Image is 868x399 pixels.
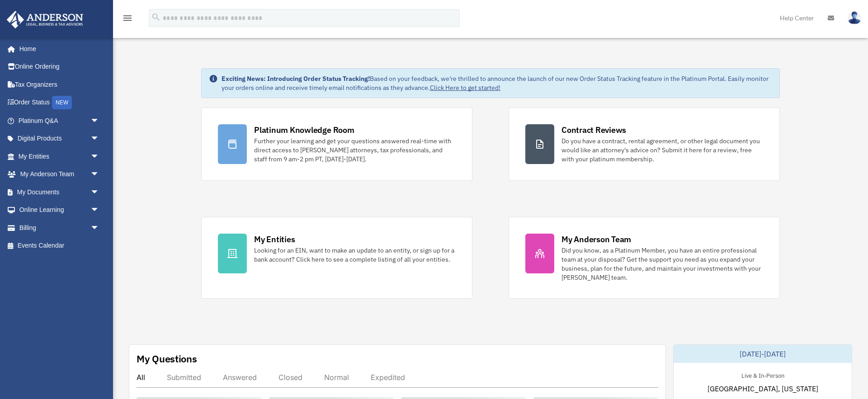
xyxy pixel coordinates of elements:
span: arrow_drop_down [90,201,108,220]
div: Did you know, as a Platinum Member, you have an entire professional team at your disposal? Get th... [561,246,763,282]
div: Answered [223,373,257,382]
div: Do you have a contract, rental agreement, or other legal document you would like an attorney's ad... [561,136,763,164]
span: arrow_drop_down [90,112,108,130]
div: Further your learning and get your questions answered real-time with direct access to [PERSON_NAM... [254,136,456,164]
span: [GEOGRAPHIC_DATA], [US_STATE] [708,383,818,394]
a: Platinum Knowledge Room Further your learning and get your questions answered real-time with dire... [201,108,472,181]
a: My Entitiesarrow_drop_down [6,147,113,165]
div: Platinum Knowledge Room [254,124,354,136]
div: Submitted [167,373,201,382]
div: Expedited [371,373,405,382]
span: arrow_drop_down [90,165,108,184]
div: Looking for an EIN, want to make an update to an entity, or sign up for a bank account? Click her... [254,246,456,264]
div: My Entities [254,234,295,245]
a: Tax Organizers [6,75,113,94]
img: User Pic [848,11,861,24]
a: Billingarrow_drop_down [6,219,113,237]
a: Home [6,40,108,58]
div: My Anderson Team [561,234,631,245]
div: NEW [52,96,72,109]
a: My Entities Looking for an EIN, want to make an update to an entity, or sign up for a bank accoun... [201,217,472,299]
i: menu [122,13,133,23]
div: [DATE]-[DATE] [674,345,852,363]
a: My Anderson Team Did you know, as a Platinum Member, you have an entire professional team at your... [509,217,780,299]
a: Online Learningarrow_drop_down [6,201,113,219]
img: Anderson Advisors Platinum Portal [4,11,86,28]
strong: Exciting News: Introducing Order Status Tracking! [222,75,370,83]
a: Click Here to get started! [430,84,500,92]
div: Normal [324,373,349,382]
div: Closed [278,373,302,382]
a: Events Calendar [6,237,113,255]
span: arrow_drop_down [90,130,108,148]
a: Online Ordering [6,58,113,76]
span: arrow_drop_down [90,147,108,166]
div: Contract Reviews [561,124,626,136]
div: All [137,373,145,382]
span: arrow_drop_down [90,183,108,202]
a: Order StatusNEW [6,94,113,112]
a: My Documentsarrow_drop_down [6,183,113,201]
i: search [151,12,161,22]
div: Live & In-Person [734,370,792,380]
a: My Anderson Teamarrow_drop_down [6,165,113,183]
a: Contract Reviews Do you have a contract, rental agreement, or other legal document you would like... [509,108,780,181]
div: Based on your feedback, we're thrilled to announce the launch of our new Order Status Tracking fe... [222,74,772,92]
span: arrow_drop_down [90,219,108,237]
a: Digital Productsarrow_drop_down [6,130,113,148]
div: My Questions [137,352,197,366]
a: Platinum Q&Aarrow_drop_down [6,112,113,130]
a: menu [122,16,133,23]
